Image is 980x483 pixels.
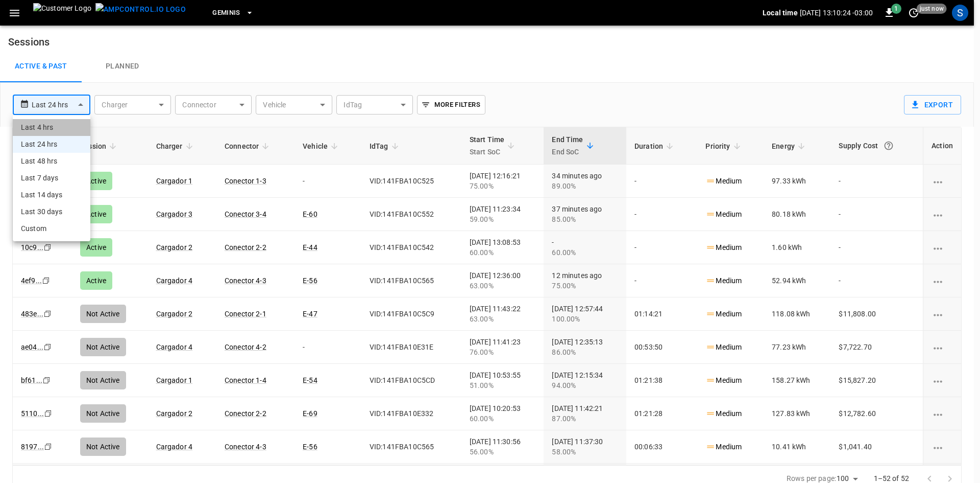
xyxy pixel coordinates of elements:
li: Last 7 days [13,170,90,187]
li: Last 14 days [13,187,90,203]
li: Last 24 hrs [13,136,90,153]
li: Last 4 hrs [13,119,90,136]
li: Last 48 hrs [13,153,90,170]
li: Last 30 days [13,203,90,220]
li: Custom [13,220,90,237]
